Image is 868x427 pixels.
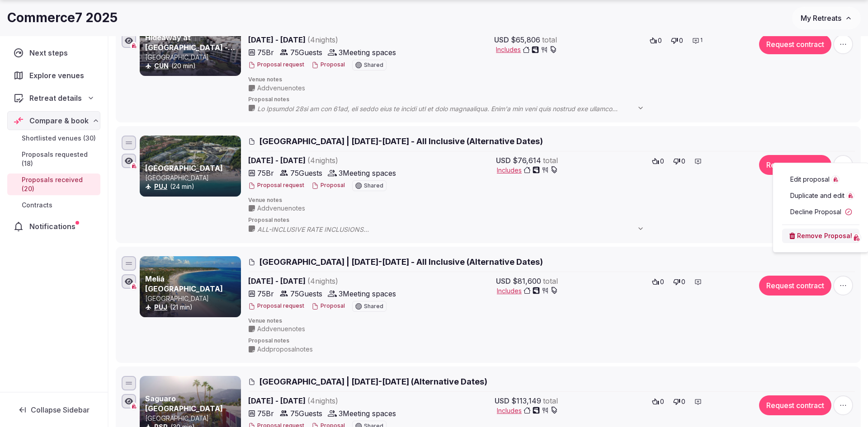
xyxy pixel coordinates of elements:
button: My Retreats [792,7,861,29]
span: Proposal notes [248,96,855,103]
span: ( 4 night s ) [307,396,338,405]
button: Remove Proposal [782,229,859,243]
button: Proposal [311,61,345,69]
span: 0 [681,157,685,166]
a: Contracts [7,199,100,211]
button: Request contract [759,34,831,54]
span: 3 Meeting spaces [339,168,396,178]
button: Includes [497,286,558,296]
span: Shared [364,62,383,68]
span: Venue notes [248,317,855,325]
span: $81,600 [513,276,541,286]
button: PUJ [154,182,167,191]
span: total [543,276,558,286]
span: Shared [364,183,383,188]
button: Collapse Sidebar [7,400,100,420]
span: [DATE] - [DATE] [248,276,407,286]
span: Lo Ipsumdol 28si am con 61ad, eli seddo eius te incidi utl et dolo magnaaliqua. Enim'a min veni q... [257,104,653,113]
span: [DATE] - [DATE] [248,34,407,45]
a: Proposals received (20) [7,174,100,195]
span: Add venue notes [257,204,305,213]
button: 0 [647,34,665,47]
span: Compare & book [29,115,89,126]
span: 75 Br [257,288,274,299]
a: Notifications [7,217,100,236]
span: 75 Guests [290,47,322,58]
p: [GEOGRAPHIC_DATA] [145,414,239,423]
span: ( 4 night s ) [307,156,338,165]
div: (20 min) [145,61,239,70]
button: 0 [668,34,686,47]
button: Proposal [311,302,345,310]
span: ( 4 night s ) [307,277,338,286]
a: PUJ [154,183,167,190]
span: Proposals requested (18) [22,150,97,168]
span: Add venue notes [257,84,305,93]
span: Shared [364,304,383,309]
span: $76,614 [513,155,541,166]
button: 0 [649,395,667,408]
span: My Retreats [801,14,841,23]
span: 0 [660,277,664,286]
span: 75 Guests [290,168,322,178]
p: [GEOGRAPHIC_DATA] [145,294,239,303]
button: Includes [497,166,558,175]
span: 3 Meeting spaces [339,408,396,419]
button: PUJ [154,303,167,312]
span: Notifications [29,221,79,232]
button: Proposal request [248,61,304,69]
span: total [542,34,557,45]
a: Proposals requested (18) [7,148,100,170]
span: Edit proposal [790,175,830,184]
span: USD [495,395,509,406]
span: USD [494,34,509,45]
span: 0 [660,397,664,406]
a: Next steps [7,43,100,62]
p: [GEOGRAPHIC_DATA] [145,53,239,62]
span: 0 [681,277,685,286]
span: Proposal notes [248,337,855,345]
span: 75 Guests [290,288,322,299]
span: Next steps [29,47,71,58]
span: 1 [700,37,703,44]
button: 0 [670,155,688,168]
span: $113,149 [511,395,541,406]
button: Request contract [759,155,831,175]
button: Proposal [311,182,345,189]
span: 75 Br [257,408,274,419]
span: 0 [658,36,662,45]
span: 75 Br [257,47,274,58]
button: Proposal request [248,302,304,310]
span: Proposals received (20) [22,175,97,193]
span: 0 [681,397,685,406]
button: Decline Proposal [782,205,859,219]
span: USD [496,155,511,166]
span: ALL-INCLUSIVE RATE INCLUSIONS • Luxurious accommodations with exclusive DreamBed • Daily Breakfas... [257,225,653,234]
button: 0 [649,276,667,288]
button: 0 [649,155,667,168]
button: Proposal request [248,182,304,189]
a: PUJ [154,303,167,311]
span: Venue notes [248,197,855,204]
span: Venue notes [248,76,855,84]
span: Add venue notes [257,324,305,333]
button: Includes [496,45,557,54]
button: Request contract [759,395,831,415]
span: 75 Guests [290,408,322,419]
span: 3 Meeting spaces [339,288,396,299]
span: total [543,395,558,406]
span: [GEOGRAPHIC_DATA] | [DATE]-[DATE] - All Inclusive (Alternative Dates) [259,136,543,147]
span: 0 [660,157,664,166]
span: Explore venues [29,70,88,81]
span: $65,806 [511,34,540,45]
span: Retreat details [29,93,82,103]
a: [GEOGRAPHIC_DATA] [145,164,223,173]
button: CUN [154,61,169,70]
span: Collapse Sidebar [31,405,90,414]
a: Shortlisted venues (30) [7,132,100,145]
p: [GEOGRAPHIC_DATA] [145,174,239,183]
div: (24 min) [145,182,239,191]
